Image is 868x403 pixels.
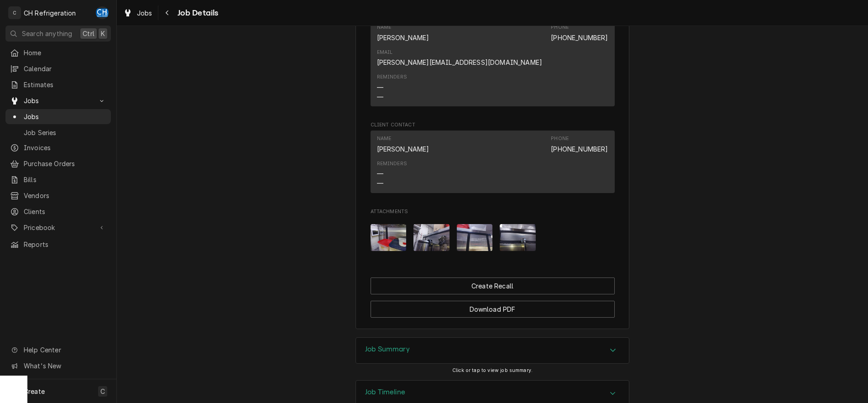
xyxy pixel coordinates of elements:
div: Client Contact List [371,131,615,197]
span: Home [24,48,106,58]
button: Download PDF [371,301,615,318]
a: [PERSON_NAME][EMAIL_ADDRESS][DOMAIN_NAME] [377,58,543,66]
a: [PHONE_NUMBER] [551,145,608,153]
span: Jobs [24,112,106,121]
span: Estimates [24,80,106,89]
span: Client Contact [371,121,615,129]
a: Job Series [5,125,111,140]
a: Go to Pricebook [5,220,111,235]
a: Estimates [5,77,111,92]
div: CH Refrigeration [24,8,76,18]
div: Name [377,135,392,142]
div: Reminders [377,160,407,167]
span: Invoices [24,143,106,152]
span: Bills [24,175,106,184]
span: Search anything [22,29,72,38]
a: Vendors [5,188,111,203]
div: Location Contact List [371,19,615,110]
div: — [377,83,383,92]
div: Chris Hiraga's Avatar [96,6,109,19]
a: Bills [5,172,111,187]
span: K [101,29,105,38]
span: Jobs [137,8,152,18]
a: Clients [5,204,111,219]
span: Attachments [371,217,615,258]
a: Purchase Orders [5,156,111,171]
div: Name [377,24,429,42]
span: What's New [24,361,105,371]
div: — [377,169,383,178]
div: Phone [551,135,569,142]
div: Location Contact [371,10,615,110]
div: Name [377,24,392,31]
div: CH [96,6,109,19]
div: Contact [371,131,615,193]
span: Vendors [24,191,106,200]
div: Email [377,49,543,67]
button: Accordion Details Expand Trigger [356,338,629,363]
img: RN7dmQzRYKI7HFvYn2EZ [371,224,407,251]
div: Reminders [377,73,407,101]
div: Phone [551,24,569,31]
span: Help Center [24,345,105,355]
h3: Job Timeline [365,388,405,397]
a: Calendar [5,61,111,76]
a: [PHONE_NUMBER] [551,34,608,42]
div: Job Summary [356,337,629,364]
div: Accordion Header [356,338,629,363]
span: Jobs [24,96,93,105]
a: Go to Jobs [5,93,111,108]
span: Ctrl [83,29,94,38]
span: Reports [24,240,106,249]
div: — [377,92,383,102]
div: Reminders [377,73,407,81]
div: Button Group Row [371,294,615,318]
div: C [8,6,21,19]
div: Phone [551,135,608,153]
div: Name [377,135,429,153]
div: Button Group [371,277,615,318]
span: Job Details [175,7,219,19]
div: Contact [371,19,615,106]
a: Reports [5,237,111,252]
span: Pricebook [24,223,93,232]
div: [PERSON_NAME] [377,33,429,42]
button: Navigate back [160,5,175,20]
span: Purchase Orders [24,159,106,168]
div: Reminders [377,160,407,188]
a: Home [5,45,111,60]
span: Calendar [24,64,106,73]
div: Client Contact [371,121,615,197]
span: Click or tap to view job summary. [452,367,533,373]
span: Job Series [24,128,106,137]
img: PlCBo4ESTOezfI6uUNVa [457,224,493,251]
span: Create [24,387,45,395]
span: C [100,387,105,396]
img: SIwZaorUQIODPKtvvhBg [413,224,450,251]
span: Clients [24,207,106,216]
a: Go to Help Center [5,342,111,357]
a: Jobs [5,109,111,124]
div: Button Group Row [371,277,615,294]
div: — [377,178,383,188]
img: lTExpRWVSAy8TdxRg2RZ [500,224,536,251]
div: Email [377,49,393,56]
span: Attachments [371,208,615,215]
button: Create Recall [371,277,615,294]
div: Attachments [371,208,615,258]
a: Invoices [5,140,111,155]
div: [PERSON_NAME] [377,144,429,154]
h3: Job Summary [365,345,410,354]
a: Jobs [120,5,156,21]
a: Go to What's New [5,358,111,373]
button: Search anythingCtrlK [5,26,111,42]
div: Phone [551,24,608,42]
